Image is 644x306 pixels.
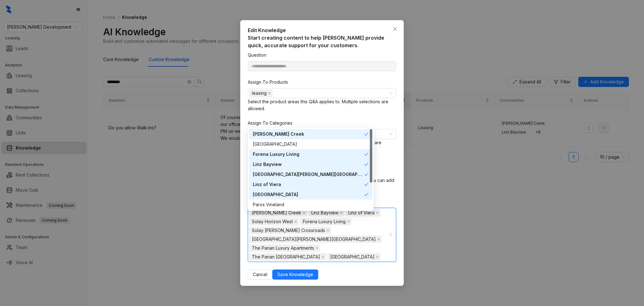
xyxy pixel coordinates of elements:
div: Alleia Watters Creek [249,129,372,139]
span: close [294,220,297,223]
span: [GEOGRAPHIC_DATA] [330,253,375,260]
button: Save Knowledge [272,269,318,280]
span: Solay Horizon West [249,218,299,225]
span: check [364,152,369,156]
div: Linz Bayview [249,159,372,169]
div: [GEOGRAPHIC_DATA] [253,191,364,198]
div: Assign To Categories [248,120,292,127]
span: Linz Holly Springs [249,235,382,243]
div: Question [248,52,266,59]
span: close [347,220,350,223]
span: check [364,162,369,167]
span: The Parian Luxury Apartments [252,245,314,252]
span: close [268,92,271,95]
span: Solay Carnes Crossroads [249,227,331,234]
span: close [321,255,325,258]
span: [PERSON_NAME] Creek [252,209,301,216]
span: Solay Horizon West [252,218,293,225]
div: Paros Vineland [249,200,372,210]
span: Linz of Viera [348,209,375,216]
span: close [326,229,330,232]
span: leasing [249,89,273,97]
span: Forena Luxury Living [300,218,352,225]
button: Cancel [248,269,272,280]
span: The Parian [GEOGRAPHIC_DATA] [252,253,320,260]
button: Close [390,24,400,34]
span: Linz of Viera [346,209,380,217]
span: The Parian Mooresville [249,253,326,261]
span: close [392,26,397,31]
span: close [376,211,379,214]
span: Cancel [253,271,267,278]
div: Forena Luxury Living [249,149,372,159]
span: close [340,211,343,214]
div: Edit Knowledge [248,26,396,34]
span: check [364,192,369,197]
div: [GEOGRAPHIC_DATA] [253,141,369,148]
span: Mio District West [327,253,380,261]
span: Alleia Watters Creek [249,209,307,217]
div: Paros Vineland [253,201,369,208]
span: close [315,246,319,250]
span: check [364,132,369,136]
div: Linz of Viera [253,181,364,188]
span: Linz Bayview [311,209,338,216]
div: Linz Bayview [253,161,364,168]
span: check [364,182,369,187]
div: Mio District West [249,190,372,200]
div: [PERSON_NAME] Creek [253,131,364,138]
span: Solay [PERSON_NAME] Crossroads [252,227,325,234]
div: Select the product areas this Q&A applies to. Multiple selections are allowed. [248,98,396,112]
span: Forena Luxury Living [303,218,346,225]
span: close [377,238,380,241]
div: [GEOGRAPHIC_DATA][PERSON_NAME][GEOGRAPHIC_DATA] [253,171,364,178]
div: Forena Luxury Living [253,151,364,158]
span: Linz Bayview [308,209,344,217]
span: close [303,211,306,214]
span: close [376,255,379,258]
div: Linz of Viera [249,179,372,190]
div: Linz Holly Springs [249,169,372,179]
span: Save Knowledge [277,271,313,278]
span: [GEOGRAPHIC_DATA][PERSON_NAME][GEOGRAPHIC_DATA] [252,236,376,243]
div: Assign To Products [248,79,288,86]
div: Botanic Miramar Beach [249,139,372,149]
span: The Parian Luxury Apartments [249,244,320,252]
div: Start creating content to help [PERSON_NAME] provide quick, accurate support for your customers. [248,34,396,49]
span: check [364,172,369,177]
span: leasing [252,90,267,97]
